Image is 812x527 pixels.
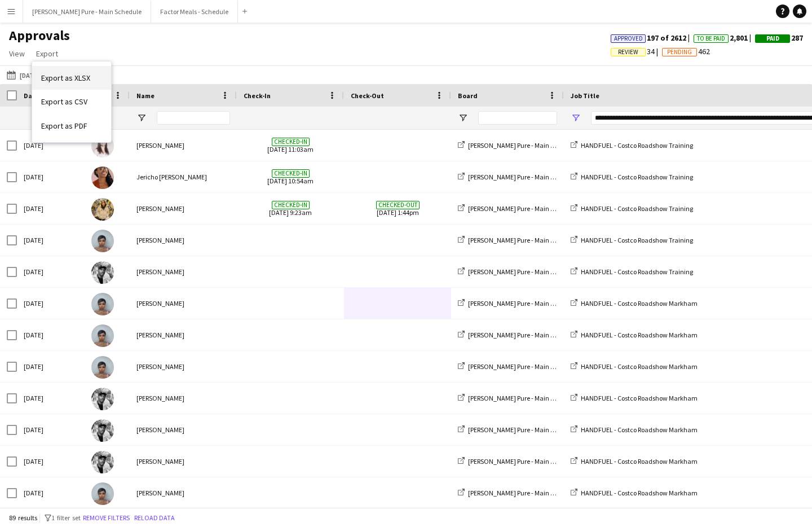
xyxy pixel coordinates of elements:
a: Export as PDF [32,114,111,138]
span: [DATE] 9:23am [244,193,337,224]
a: Export as XLSX [32,66,111,90]
span: 34 [611,46,662,56]
span: Export [36,49,58,59]
span: [PERSON_NAME] Pure - Main Schedule [468,457,577,465]
img: Jericho Allick [91,166,114,189]
span: HANDFUEL - Costco Roadshow Training [581,173,693,181]
span: [DATE] 10:54am [244,161,337,192]
span: Approved [614,35,643,42]
a: HANDFUEL - Costco Roadshow Markham [571,299,698,308]
a: [PERSON_NAME] Pure - Main Schedule [458,362,577,371]
span: [DATE] 1:44pm [351,193,444,224]
button: Reload data [132,512,177,524]
img: Kelc Noble [91,482,114,505]
span: HANDFUEL - Costco Roadshow Markham [581,362,698,371]
span: Checked-out [376,201,420,209]
a: [PERSON_NAME] Pure - Main Schedule [458,299,577,308]
button: [DATE] to [DATE] [5,68,73,82]
button: Factor Meals - Schedule [151,1,238,23]
span: [DATE] 11:03am [244,130,337,161]
a: View [5,46,29,61]
span: [PERSON_NAME] Pure - Main Schedule [468,236,577,244]
img: Kelc Noble [91,293,114,315]
div: [PERSON_NAME] [130,319,237,350]
a: HANDFUEL - Costco Roadshow Training [571,204,693,213]
span: [PERSON_NAME] Pure - Main Schedule [468,141,577,150]
span: [PERSON_NAME] Pure - Main Schedule [468,489,577,497]
a: HANDFUEL - Costco Roadshow Training [571,173,693,181]
span: Export as XLSX [41,73,90,83]
div: [DATE] [17,477,85,508]
span: 462 [662,46,710,56]
input: Name Filter Input [157,111,230,125]
a: HANDFUEL - Costco Roadshow Markham [571,489,698,497]
div: [DATE] [17,193,85,224]
button: Open Filter Menu [136,113,147,123]
div: [DATE] [17,161,85,192]
span: View [9,49,25,59]
a: [PERSON_NAME] Pure - Main Schedule [458,204,577,213]
img: Kelc Noble [91,230,114,252]
div: [PERSON_NAME] [130,256,237,287]
div: [PERSON_NAME] [130,414,237,445]
a: HANDFUEL - Costco Roadshow Markham [571,331,698,339]
span: [PERSON_NAME] Pure - Main Schedule [468,173,577,181]
div: [PERSON_NAME] [130,193,237,224]
a: [PERSON_NAME] Pure - Main Schedule [458,457,577,465]
span: Export as PDF [41,121,87,131]
span: Name [136,91,155,100]
img: Andrew Davy [91,451,114,473]
img: Kelc Noble [91,324,114,347]
span: Checked-in [272,138,310,146]
div: [DATE] [17,319,85,350]
a: HANDFUEL - Costco Roadshow Markham [571,457,698,465]
input: Board Filter Input [478,111,557,125]
span: Checked-in [272,201,310,209]
div: [DATE] [17,288,85,319]
button: Open Filter Menu [458,113,468,123]
span: HANDFUEL - Costco Roadshow Training [581,236,693,244]
a: [PERSON_NAME] Pure - Main Schedule [458,267,577,276]
a: HANDFUEL - Costco Roadshow Markham [571,362,698,371]
span: 1 filter set [51,513,81,522]
span: HANDFUEL - Costco Roadshow Training [581,141,693,150]
div: [PERSON_NAME] [130,351,237,382]
span: HANDFUEL - Costco Roadshow Markham [581,299,698,308]
a: Export as CSV [32,90,111,113]
a: Export [32,46,63,61]
span: Job Title [571,91,599,100]
span: Check-In [244,91,271,100]
span: [PERSON_NAME] Pure - Main Schedule [468,394,577,402]
div: [PERSON_NAME] [130,446,237,477]
span: Date [24,91,39,100]
img: Andrew Davy [91,261,114,284]
div: [DATE] [17,383,85,414]
div: [PERSON_NAME] [130,477,237,508]
span: Export as CSV [41,96,87,107]
span: HANDFUEL - Costco Roadshow Markham [581,457,698,465]
div: [DATE] [17,414,85,445]
div: [DATE] [17,351,85,382]
div: [PERSON_NAME] [130,288,237,319]
a: [PERSON_NAME] Pure - Main Schedule [458,236,577,244]
span: HANDFUEL - Costco Roadshow Markham [581,331,698,339]
div: [DATE] [17,256,85,287]
div: [DATE] [17,130,85,161]
span: HANDFUEL - Costco Roadshow Training [581,267,693,276]
span: Checked-in [272,169,310,178]
img: Andrew Davy [91,419,114,442]
div: [DATE] [17,225,85,256]
img: Andrew Davy [91,388,114,410]
span: [PERSON_NAME] Pure - Main Schedule [468,331,577,339]
span: Board [458,91,478,100]
span: Pending [667,49,692,56]
span: Review [618,49,638,56]
a: [PERSON_NAME] Pure - Main Schedule [458,331,577,339]
a: HANDFUEL - Costco Roadshow Markham [571,425,698,434]
span: 2,801 [694,33,755,43]
div: [PERSON_NAME] [130,383,237,414]
span: Check-Out [351,91,384,100]
button: Open Filter Menu [571,113,581,123]
div: [PERSON_NAME] [130,130,237,161]
a: [PERSON_NAME] Pure - Main Schedule [458,394,577,402]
